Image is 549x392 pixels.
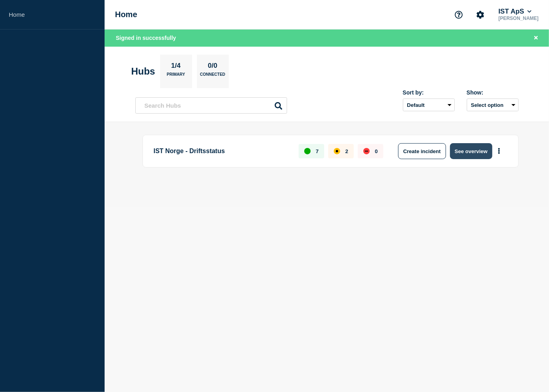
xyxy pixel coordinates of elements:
p: IST Norge - Driftsstatus [154,143,290,159]
p: 1/4 [168,62,184,72]
p: [PERSON_NAME] [497,16,540,21]
div: affected [334,148,340,154]
button: More actions [494,144,504,159]
button: IST ApS [497,8,533,16]
button: Account settings [472,6,489,23]
p: 0/0 [205,62,220,72]
button: Select option [467,98,519,111]
div: Show: [467,89,519,96]
div: down [363,148,370,154]
button: Support [450,6,467,23]
button: See overview [450,143,492,159]
p: 2 [345,148,348,154]
input: Search Hubs [135,97,287,114]
div: up [304,148,311,154]
div: Sort by: [403,89,455,96]
select: Sort by [403,98,455,111]
p: 7 [316,148,319,154]
span: Signed in successfully [116,35,176,41]
p: Connected [200,72,225,81]
button: Create incident [398,143,446,159]
h2: Hubs [131,66,155,77]
h1: Home [115,10,137,19]
p: Primary [167,72,185,81]
button: Close banner [531,33,541,43]
p: 0 [375,148,378,154]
